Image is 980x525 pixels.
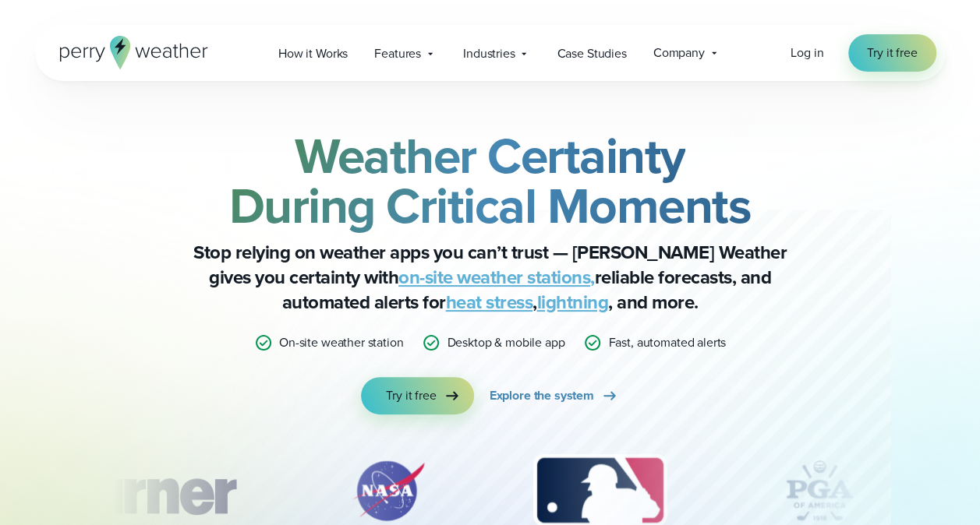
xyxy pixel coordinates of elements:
span: Explore the system [490,386,594,405]
a: How it Works [265,37,361,69]
a: lightning [537,288,609,316]
span: How it Works [278,44,348,63]
span: Company [653,44,705,62]
a: Case Studies [543,37,639,69]
a: Try it free [361,377,473,414]
a: heat stress [446,288,533,316]
span: Try it free [867,44,917,62]
span: Features [374,44,421,63]
a: Try it free [848,34,936,72]
p: Fast, automated alerts [608,333,726,352]
p: Stop relying on weather apps you can’t trust — [PERSON_NAME] Weather gives you certainty with rel... [179,240,802,315]
a: on-site weather stations, [398,263,595,291]
span: Try it free [386,386,436,405]
span: Industries [463,44,515,63]
span: Log in [791,44,823,62]
span: Case Studies [557,44,626,63]
p: On-site weather station [279,333,404,352]
a: Explore the system [490,377,619,414]
a: Log in [791,44,823,62]
p: Desktop & mobile app [447,333,564,352]
strong: Weather Certainty During Critical Moments [229,119,752,242]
